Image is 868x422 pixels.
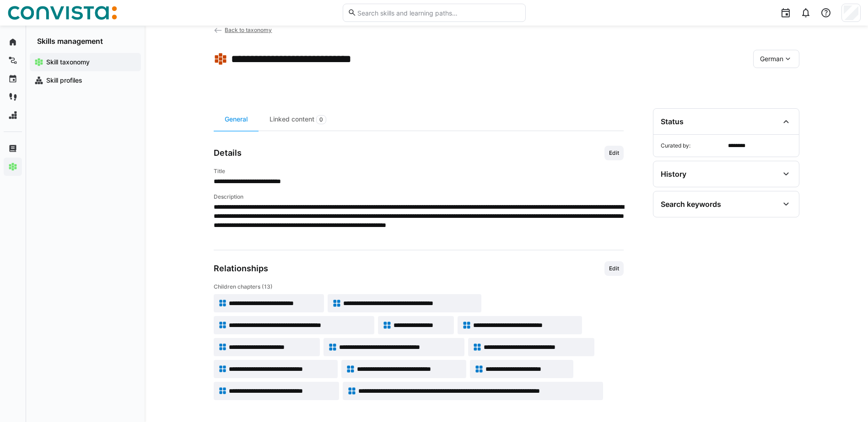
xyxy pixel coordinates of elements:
div: History [661,169,686,179]
h4: Children chapters (13) [214,283,624,290]
input: Search skills and learning paths… [356,9,520,17]
span: Edit [608,149,620,157]
span: 0 [319,116,323,123]
span: Edit [608,265,620,272]
button: Edit [604,261,624,276]
h4: Title [214,168,624,175]
h3: Details [214,148,242,158]
div: Status [661,117,684,126]
div: Linked content [259,108,337,131]
div: Search keywords [661,200,721,209]
a: Back to taxonomy [214,26,272,33]
span: German [760,54,783,63]
button: Edit [604,146,624,160]
div: General [214,108,259,131]
h3: Relationships [214,264,268,274]
span: Curated by: [661,142,724,149]
span: Back to taxonomy [225,26,272,33]
h4: Description [214,193,624,200]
